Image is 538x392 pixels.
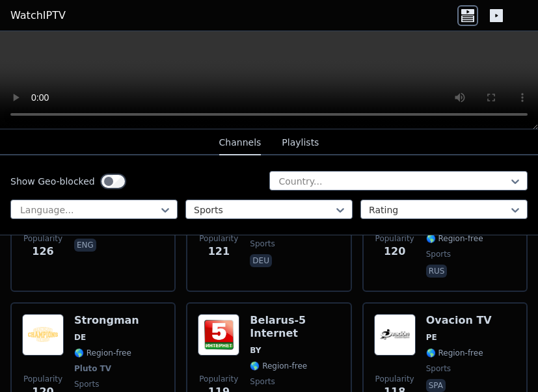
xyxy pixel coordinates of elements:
[198,314,239,356] img: Belarus-5 Internet
[426,379,446,392] p: spa
[23,233,62,244] span: Popularity
[250,254,272,267] p: deu
[426,314,492,327] h6: Ovacion TV
[10,175,95,188] label: Show Geo-blocked
[426,332,437,343] span: PE
[375,233,414,244] span: Popularity
[23,374,62,384] span: Popularity
[22,314,64,356] img: Strongman
[250,376,275,387] span: sports
[74,314,139,327] h6: Strongman
[250,239,275,249] span: sports
[250,361,307,371] span: 🌎 Region-free
[74,379,99,389] span: sports
[426,348,483,358] span: 🌎 Region-free
[10,8,66,23] a: WatchIPTV
[384,244,405,259] span: 120
[199,233,238,244] span: Popularity
[426,249,451,259] span: sports
[199,374,238,384] span: Popularity
[374,314,416,356] img: Ovacion TV
[74,332,86,343] span: DE
[426,363,451,374] span: sports
[74,363,111,374] span: Pluto TV
[219,131,262,155] button: Channels
[426,233,483,244] span: 🌎 Region-free
[74,348,131,358] span: 🌎 Region-free
[32,244,53,259] span: 126
[250,314,340,340] h6: Belarus-5 Internet
[250,345,261,356] span: BY
[208,244,230,259] span: 121
[375,374,414,384] span: Popularity
[426,265,448,278] p: rus
[74,239,96,252] p: eng
[282,131,319,155] button: Playlists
